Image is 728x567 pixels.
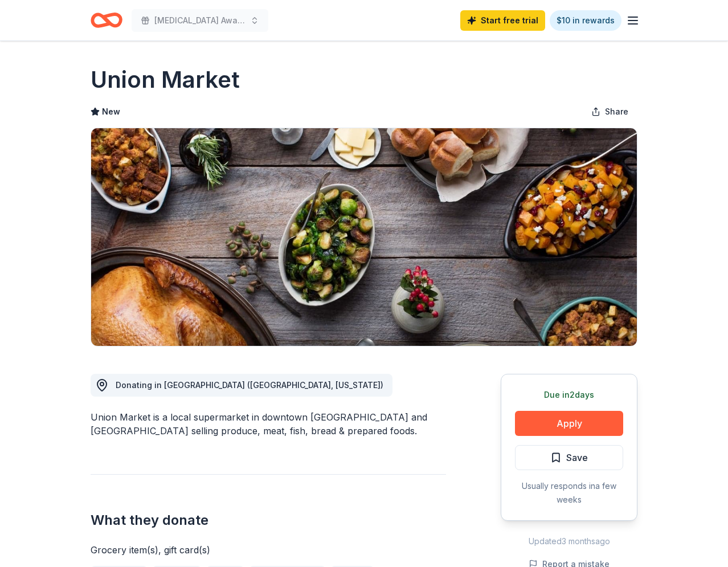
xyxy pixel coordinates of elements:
[91,410,446,438] div: Union Market is a local supermarket in downtown [GEOGRAPHIC_DATA] and [GEOGRAPHIC_DATA] selling p...
[566,450,588,465] span: Save
[605,105,628,119] span: Share
[515,411,623,436] button: Apply
[91,543,446,557] div: Grocery item(s), gift card(s)
[154,14,246,27] span: [MEDICAL_DATA] Awards/Walk
[501,535,637,548] div: Updated 3 months ago
[91,128,637,346] img: Image for Union Market
[91,511,446,529] h2: What they donate
[515,445,623,470] button: Save
[102,105,120,119] span: New
[582,100,637,123] button: Share
[460,10,545,31] a: Start free trial
[116,380,383,390] span: Donating in [GEOGRAPHIC_DATA] ([GEOGRAPHIC_DATA], [US_STATE])
[550,10,621,31] a: $10 in rewards
[515,479,623,507] div: Usually responds in a few weeks
[132,9,268,32] button: [MEDICAL_DATA] Awards/Walk
[91,7,122,34] a: Home
[91,64,240,96] h1: Union Market
[515,388,623,402] div: Due in 2 days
